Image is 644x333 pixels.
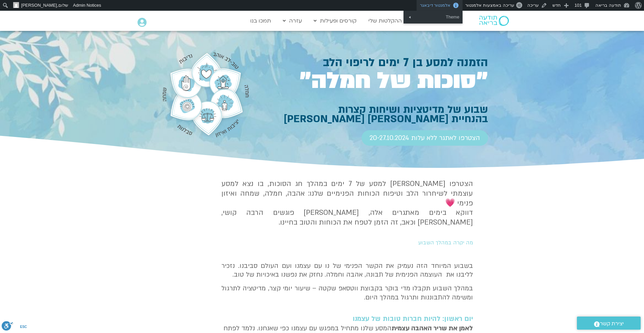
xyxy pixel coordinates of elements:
[362,130,488,146] a: הצטרפו לאתגר ללא עלות 20-27.10.2024
[365,14,405,27] a: ההקלטות שלי
[21,3,57,8] span: [PERSON_NAME]
[256,105,488,124] h1: שבוע של מדיטציות ושיחות קצרות בהנחיית [PERSON_NAME] [PERSON_NAME]
[221,284,473,302] p: במהלך השבוע תקבלו מדי בוקר בקבוצת ווטסאפ שקטה – שיעור יומי קצר, מדיטציה לתרגול ומשימה להתבוננות ו...
[310,14,360,27] a: קורסים ופעילות
[479,16,509,26] img: תודעה בריאה
[256,57,488,68] h1: הזמנה למסע בן 7 ימים לריפוי הלב
[279,14,305,27] a: עזרה
[221,179,473,228] h4: הצטרפו [PERSON_NAME] למסע של 7 ימים במהלך חג הסוכות, בו נצא למסע עוצמתי לשיחרור הלב וטיפוח הכוחות...
[353,314,473,323] strong: יום ראשון: להיות חברות טובות של עצמנו
[600,319,624,328] span: יצירת קשר
[224,240,473,246] h2: מה יקרה במהלך השבוע
[370,134,480,142] span: הצטרפו לאתגר ללא עלות 20-27.10.2024
[247,14,274,27] a: תמכו בנו
[465,3,514,8] span: עריכה באמצעות אלמנטור
[404,13,463,21] div: Theme
[391,324,473,333] strong: לאמן את שריר האהבה עצמית
[221,261,473,279] p: בשבוע המיוחד הזה נעמיק את הקשר הפנימי של נו עם עצמנו ועם העולם סביבנו. נזכיר לליבנו את העוצמה הפנ...
[577,317,641,330] a: יצירת קשר
[256,70,488,91] h1: ״סוכות של חמלה״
